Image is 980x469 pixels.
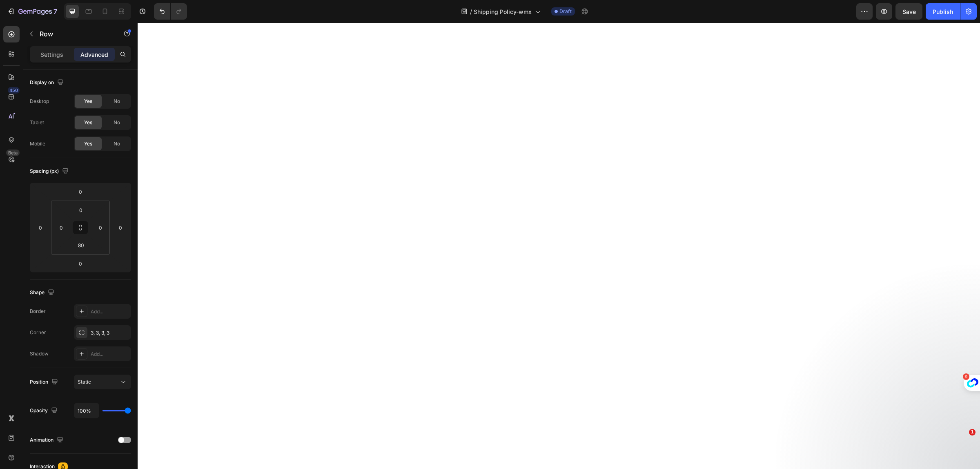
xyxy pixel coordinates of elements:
span: Static [78,379,91,385]
div: Mobile [30,140,45,147]
div: Border [30,308,46,315]
span: 1 [969,429,976,435]
div: Animation [30,435,65,446]
span: Yes [84,140,92,147]
input: Auto [74,403,99,418]
p: Row [40,29,109,39]
input: 0px [55,221,67,234]
input: 0px [94,221,107,234]
p: 7 [53,7,57,16]
span: No [114,140,120,147]
p: Advanced [80,50,108,59]
span: Draft [559,8,572,15]
button: Static [74,375,131,389]
span: / [470,7,472,16]
div: Add... [91,308,129,315]
input: 0 [114,221,127,234]
div: Display on [30,77,65,88]
iframe: Intercom live chat [952,441,972,461]
iframe: Design area [138,23,980,469]
div: Position [30,377,60,388]
div: Undo/Redo [154,3,187,20]
button: Publish [926,3,960,20]
input: 0px [73,204,89,216]
div: Desktop [30,98,49,105]
input: 4xl [73,239,89,251]
div: Spacing (px) [30,166,70,177]
span: Yes [84,98,92,105]
button: 7 [3,3,61,20]
div: Publish [933,7,953,16]
input: 0 [72,185,89,198]
div: 3, 3, 3, 3 [91,329,129,337]
input: 0 [34,221,47,234]
span: No [114,98,120,105]
button: Save [895,3,922,20]
div: Corner [30,329,46,336]
div: Shadow [30,350,49,357]
span: Yes [84,119,92,126]
div: Add... [91,351,129,358]
p: Settings [40,50,63,59]
div: 450 [8,87,20,94]
input: 0 [72,257,89,270]
div: Beta [6,150,20,156]
span: No [114,119,120,126]
div: Tablet [30,119,44,126]
span: Shipping Policy-wmx [474,7,532,16]
div: Shape [30,287,56,298]
span: Save [902,8,916,15]
div: Opacity [30,405,59,416]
